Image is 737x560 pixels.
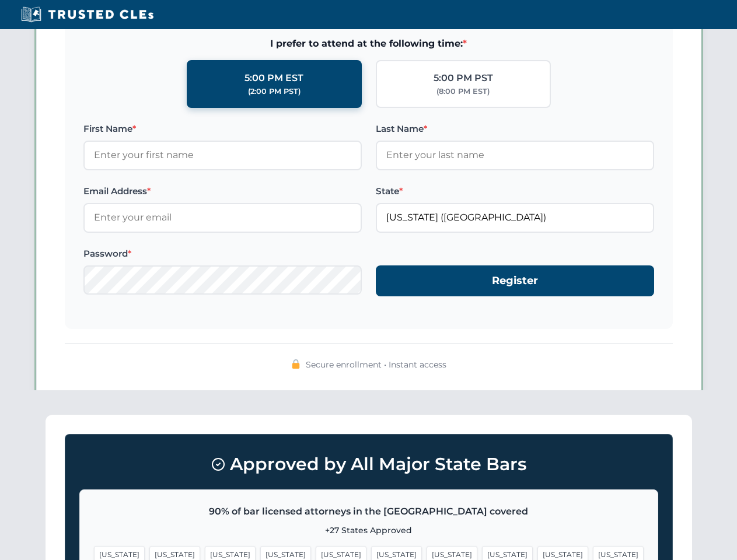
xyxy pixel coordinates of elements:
[376,203,654,232] input: Florida (FL)
[94,524,644,537] p: +27 States Approved
[376,122,654,136] label: Last Name
[376,141,654,170] input: Enter your last name
[306,358,446,371] span: Secure enrollment • Instant access
[436,86,490,97] div: (8:00 PM EST)
[244,71,303,86] div: 5:00 PM EST
[94,504,644,519] p: 90% of bar licensed attorneys in the [GEOGRAPHIC_DATA] covered
[376,184,654,198] label: State
[83,122,362,136] label: First Name
[79,449,658,480] h3: Approved by All Major State Bars
[83,184,362,198] label: Email Address
[83,247,362,261] label: Password
[291,359,301,369] img: 🔒
[83,141,362,170] input: Enter your first name
[18,6,157,23] img: Trusted CLEs
[434,71,493,86] div: 5:00 PM PST
[83,36,654,51] span: I prefer to attend at the following time:
[83,203,362,232] input: Enter your email
[376,265,654,296] button: Register
[248,86,301,97] div: (2:00 PM PST)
